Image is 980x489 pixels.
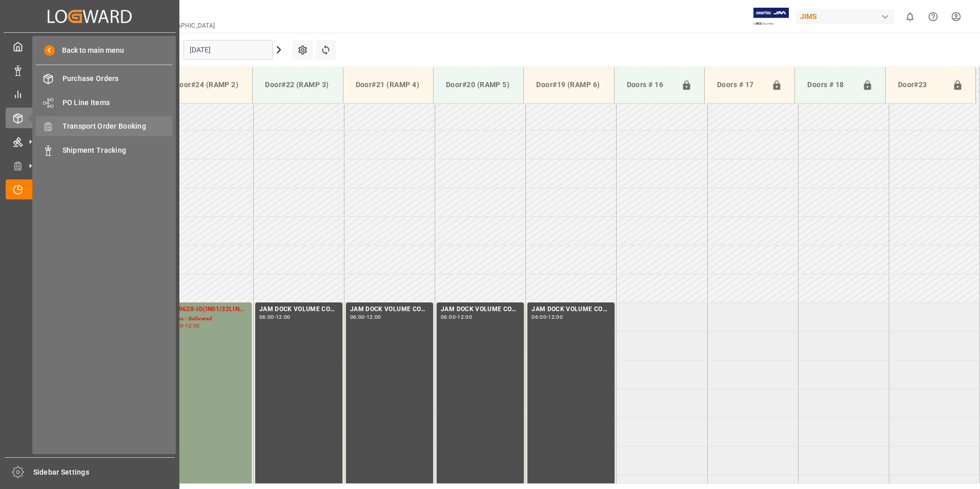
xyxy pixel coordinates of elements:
[532,75,605,94] div: Door#19 (RAMP 6)
[366,315,381,319] div: 12:00
[350,315,365,319] div: 06:00
[63,73,173,84] span: Purchase Orders
[274,315,276,319] div: -
[548,315,563,319] div: 12:00
[6,179,174,199] a: Timeslot Management V2
[441,315,456,319] div: 06:00
[169,304,248,315] div: 77-9620-ID(IN01/32LINES)
[36,116,172,136] a: Transport Order Booking
[6,36,174,56] a: My Cockpit
[456,315,457,319] div: -
[532,315,546,319] div: 06:00
[183,323,185,328] div: -
[36,92,172,112] a: PO Line Items
[365,315,366,319] div: -
[183,40,273,59] input: DD.MM.YYYY
[922,5,945,28] button: Help Center
[532,304,610,315] div: JAM DOCK VOLUME CONTROL
[36,140,172,160] a: Shipment Tracking
[63,145,173,156] span: Shipment Tracking
[6,60,174,80] a: Data Management
[623,75,677,95] div: Doors # 16
[713,75,767,95] div: Doors # 17
[894,75,948,95] div: Door#23
[441,304,520,315] div: JAM DOCK VOLUME CONTROL
[352,75,425,94] div: Door#21 (RAMP 4)
[171,75,244,94] div: Door#24 (RAMP 2)
[169,315,248,323] div: Status - Delivered
[63,121,173,132] span: Transport Order Booking
[899,5,922,28] button: show 0 new notifications
[259,304,338,315] div: JAM DOCK VOLUME CONTROL
[796,9,894,24] div: JIMS
[350,304,429,315] div: JAM DOCK VOLUME CONTROL
[276,315,291,319] div: 12:00
[442,75,515,94] div: Door#20 (RAMP 5)
[261,75,334,94] div: Door#22 (RAMP 3)
[36,69,172,89] a: Purchase Orders
[546,315,548,319] div: -
[803,75,857,95] div: Doors # 18
[33,467,175,478] span: Sidebar Settings
[796,7,899,26] button: JIMS
[259,315,274,319] div: 06:00
[185,323,200,328] div: 12:00
[457,315,472,319] div: 12:00
[55,45,124,56] span: Back to main menu
[63,97,173,108] span: PO Line Items
[753,8,789,26] img: Exertis%20JAM%20-%20Email%20Logo.jpg_1722504956.jpg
